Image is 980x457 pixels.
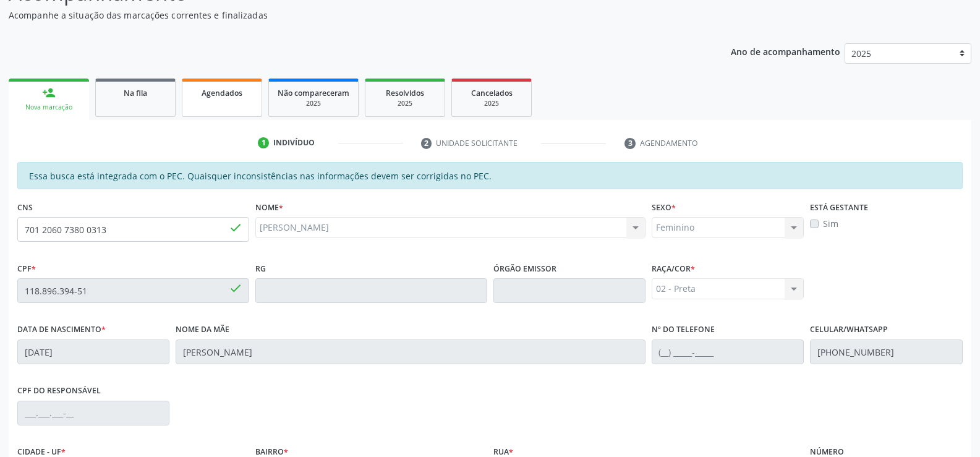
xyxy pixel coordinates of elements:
[202,88,242,98] span: Agendados
[731,43,840,59] p: Ano de acompanhamento
[652,259,695,278] label: Raça/cor
[278,88,349,98] span: Não compareceram
[493,259,556,278] label: Órgão emissor
[17,401,169,425] input: ___.___.___-__
[461,99,522,108] div: 2025
[374,99,436,108] div: 2025
[17,103,80,112] div: Nova marcação
[652,340,804,364] input: (__) _____-_____
[17,340,169,364] input: __/__/____
[17,382,101,401] label: CPF do responsável
[810,340,962,364] input: (__) _____-_____
[42,86,56,100] div: person_add
[17,198,33,217] label: CNS
[278,99,349,108] div: 2025
[176,320,229,340] label: Nome da mãe
[229,221,242,234] span: done
[124,88,147,98] span: Na fila
[652,320,715,340] label: Nº do Telefone
[810,198,868,217] label: Está gestante
[471,88,513,98] span: Cancelados
[17,320,106,340] label: Data de nascimento
[255,259,266,278] label: RG
[273,137,315,148] div: Indivíduo
[9,9,683,22] p: Acompanhe a situação das marcações correntes e finalizadas
[255,198,283,217] label: Nome
[17,162,963,189] div: Essa busca está integrada com o PEC. Quaisquer inconsistências nas informações devem ser corrigid...
[229,281,242,295] span: done
[652,198,676,217] label: Sexo
[17,259,36,278] label: CPF
[823,217,838,230] label: Sim
[810,320,888,340] label: Celular/WhatsApp
[258,137,269,148] div: 1
[386,88,424,98] span: Resolvidos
